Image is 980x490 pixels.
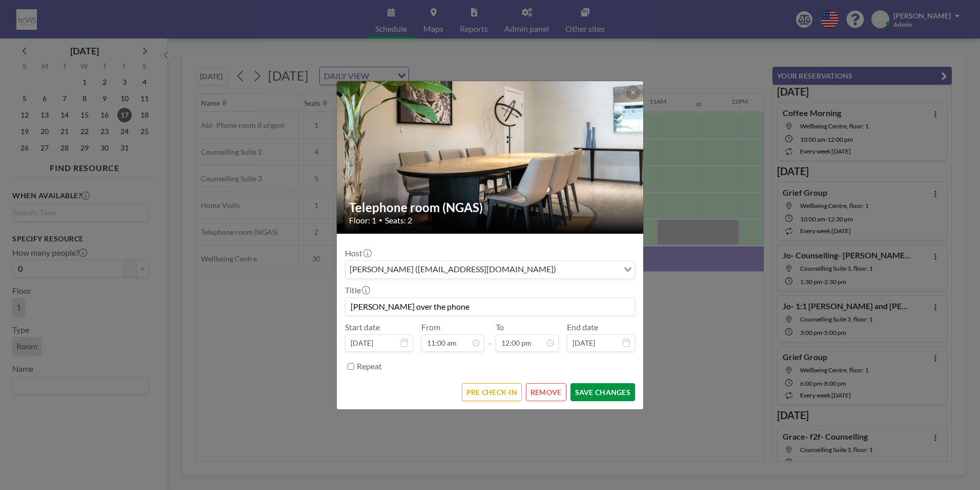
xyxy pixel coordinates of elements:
[349,200,632,215] h2: Telephone room (NGAS)
[337,54,644,260] img: 537.jpg
[496,322,504,332] label: To
[421,322,440,332] label: From
[488,326,492,348] span: -
[567,322,598,332] label: End date
[345,322,380,332] label: Start date
[462,383,522,401] button: PRE CHECK-IN
[345,285,369,295] label: Title
[345,298,635,315] input: (No title)
[345,248,371,258] label: Host
[526,383,566,401] button: REMOVE
[379,216,382,224] span: •
[349,215,376,225] span: Floor: 1
[559,263,618,276] input: Search for option
[385,215,412,225] span: Seats: 2
[345,261,635,278] div: Search for option
[570,383,635,401] button: SAVE CHANGES
[348,263,558,276] span: [PERSON_NAME] ([EMAIL_ADDRESS][DOMAIN_NAME])
[357,361,382,371] label: Repeat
